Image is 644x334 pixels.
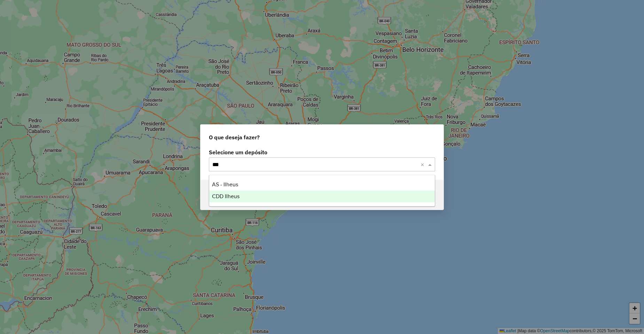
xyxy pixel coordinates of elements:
[209,133,260,141] span: O que deseja fazer?
[209,148,435,156] label: Selecione um depósito
[209,175,435,207] ng-dropdown-panel: Options list
[212,193,239,199] span: CDD Ilheus
[212,181,238,187] span: AS - Ilheus
[421,160,426,169] span: Clear all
